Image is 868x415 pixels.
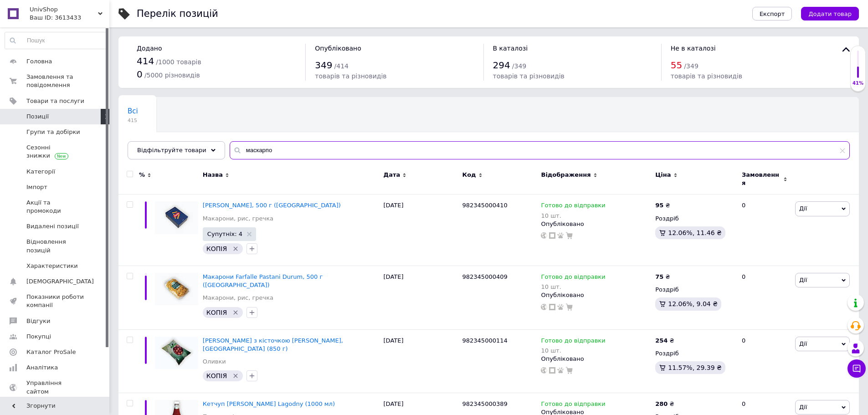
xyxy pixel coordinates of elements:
[156,58,201,66] span: / 1000 товарів
[128,117,138,124] span: 415
[381,329,460,393] div: [DATE]
[655,202,663,209] b: 95
[206,245,227,252] span: КОПІЯ
[315,72,386,80] span: товарів та різновидів
[128,107,138,115] span: Всі
[541,400,605,410] span: Готово до відправки
[655,273,663,280] b: 75
[155,273,198,305] img: Макароны Farfalle Pastani Durum, 500 г (Польша)
[30,14,109,22] div: Ваш ID: 3613433
[799,277,807,283] span: Дії
[26,317,50,325] span: Відгуки
[736,266,793,329] div: 0
[541,273,605,283] span: Готово до відправки
[684,62,698,70] span: / 349
[203,358,226,366] a: Оливки
[315,45,361,52] span: Опубліковано
[668,229,722,236] span: 12.06%, 11.46 ₴
[26,73,84,89] span: Замовлення та повідомлення
[26,222,79,231] span: Видалені позиції
[799,340,807,347] span: Дії
[462,400,508,407] span: 982345000389
[203,400,335,407] a: Кетчуп [PERSON_NAME] Lagodny (1000 мл)
[26,199,84,215] span: Акції та промокоди
[203,202,341,209] a: [PERSON_NAME], 500 г ([GEOGRAPHIC_DATA])
[203,273,323,288] a: Макарони Farfalle Pastani Durum, 500 г ([GEOGRAPHIC_DATA])
[203,171,223,179] span: Назва
[742,171,781,187] span: Замовлення
[334,62,349,70] span: / 414
[462,337,508,344] span: 982345000114
[493,72,565,80] span: товарів та різновидів
[26,262,78,270] span: Характеристики
[541,212,605,219] div: 10 шт.
[26,183,47,191] span: Імпорт
[799,205,807,212] span: Дії
[230,141,850,159] input: Пошук по назві позиції, артикулу і пошуковим запитам
[541,220,651,228] div: Опубліковано
[851,80,865,87] div: 41%
[26,168,55,176] span: Категорії
[137,9,218,19] div: Перелік позицій
[155,337,198,369] img: Оливки с косточкой Vittoria Нере Nere, Италия (850 г)
[26,113,49,121] span: Позиції
[232,245,239,252] svg: Видалити мітку
[541,291,651,299] div: Опубліковано
[541,347,605,354] div: 10 шт.
[655,349,734,358] div: Роздріб
[155,201,198,234] img: Макароны Barilla Fusilli Фузилли, 500 г (Италия)
[137,56,154,67] span: 414
[206,372,227,379] span: КОПІЯ
[462,202,508,209] span: 982345000410
[137,147,206,154] span: Відфільтруйте товари
[203,294,273,302] a: Макарони, рис, гречка
[462,171,476,179] span: Код
[26,293,84,309] span: Показники роботи компанії
[139,171,145,179] span: %
[671,45,716,52] span: Не в каталозі
[541,202,605,211] span: Готово до відправки
[736,329,793,393] div: 0
[26,128,80,136] span: Групи та добірки
[315,60,332,71] span: 349
[493,45,528,52] span: В каталозі
[144,72,200,79] span: / 5000 різновидів
[541,171,591,179] span: Відображення
[668,300,718,307] span: 12.06%, 9.04 ₴
[232,309,239,316] svg: Видалити мітку
[655,337,674,345] div: ₴
[137,45,162,52] span: Додано
[655,337,668,344] b: 254
[26,364,58,372] span: Аналітика
[232,372,239,379] svg: Видалити мітку
[26,238,84,254] span: Відновлення позицій
[137,69,143,80] span: 0
[26,57,52,66] span: Головна
[655,201,670,210] div: ₴
[541,355,651,363] div: Опубліковано
[384,171,401,179] span: Дата
[655,273,670,281] div: ₴
[671,60,682,71] span: 55
[30,5,98,14] span: UnivShop
[541,337,605,347] span: Готово до відправки
[655,215,734,223] div: Роздріб
[462,273,508,280] span: 982345000409
[799,404,807,410] span: Дії
[26,143,84,160] span: Сезонні знижки
[671,72,742,80] span: товарів та різновидів
[801,7,859,20] button: Додати товар
[26,277,94,286] span: [DEMOGRAPHIC_DATA]
[655,171,671,179] span: Ціна
[203,215,273,223] a: Макарони, рис, гречка
[203,337,343,352] a: [PERSON_NAME] з кісточкою [PERSON_NAME], [GEOGRAPHIC_DATA] (850 г)
[655,400,674,408] div: ₴
[752,7,792,20] button: Експорт
[655,286,734,294] div: Роздріб
[668,364,722,371] span: 11.57%, 29.39 ₴
[26,348,76,356] span: Каталог ProSale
